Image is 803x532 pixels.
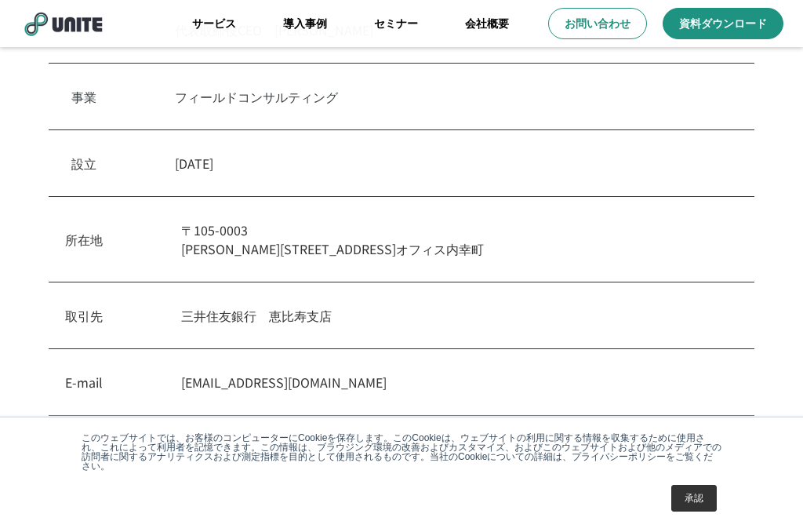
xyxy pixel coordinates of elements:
[548,8,647,39] a: お問い合わせ
[65,230,103,249] p: 所在地
[71,87,96,106] p: 事業
[175,154,732,173] p: [DATE]
[65,373,103,392] p: E-mail
[82,433,721,471] p: このウェブサイトでは、お客様のコンピューターにCookieを保存します。このCookieは、ウェブサイトの利用に関する情報を収集するために使用され、これによって利用者を記憶できます。この情報は、...
[663,8,783,39] a: 資料ダウンロード
[521,312,803,532] iframe: Chat Widget
[181,373,738,392] p: [EMAIL_ADDRESS][DOMAIN_NAME]
[181,306,738,325] p: 三井住友銀行 恵比寿支店
[181,220,738,258] p: 〒105-0003 [PERSON_NAME][STREET_ADDRESS]オフィス内幸町
[565,16,630,31] p: お問い合わせ
[71,154,96,173] p: 設立
[175,87,732,106] p: フィールドコンサルティング
[65,306,103,325] p: 取引先
[521,312,803,532] div: チャットウィジェット
[679,16,767,31] p: 資料ダウンロード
